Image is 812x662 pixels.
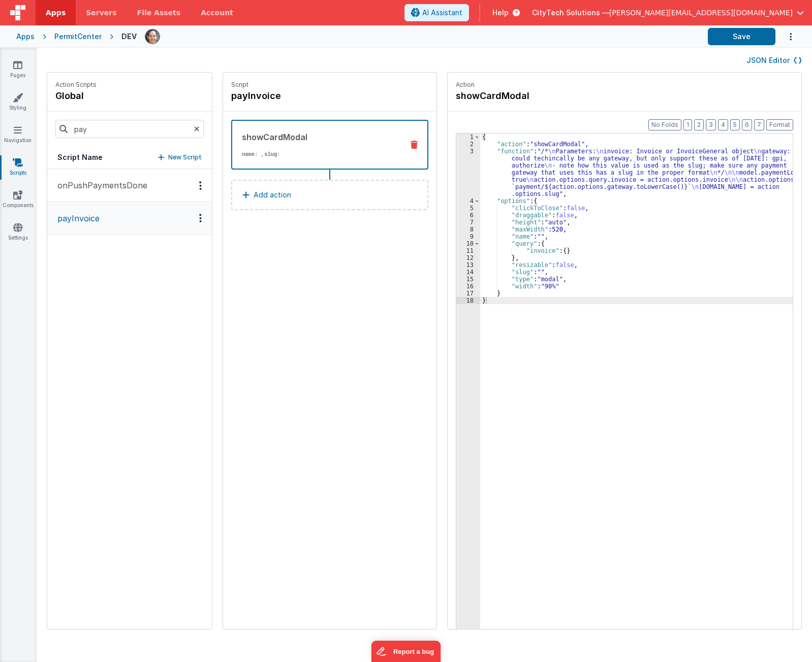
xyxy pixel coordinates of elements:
h4: payInvoice [231,89,384,103]
div: 6 [456,212,480,219]
div: 1 [456,134,480,141]
span: AI Assistant [422,8,462,18]
button: AI Assistant [404,4,469,21]
iframe: Marker.io feedback button [371,641,441,662]
div: PermitCenter [54,31,102,42]
p: onPushPaymentsDone [51,179,147,191]
div: 3 [456,148,480,197]
button: CityTech Solutions — [PERSON_NAME][EMAIL_ADDRESS][DOMAIN_NAME] [532,8,804,18]
button: Save [708,28,775,45]
div: 13 [456,261,480,269]
div: 5 [456,205,480,212]
img: e92780d1901cbe7d843708aaaf5fdb33 [145,29,160,44]
span: Servers [86,8,116,18]
input: Search scripts [55,120,204,138]
div: DEV [121,31,137,42]
div: 15 [456,276,480,283]
span: [PERSON_NAME][EMAIL_ADDRESS][DOMAIN_NAME] [609,8,793,18]
h4: showCardModal [456,89,608,103]
div: 16 [456,283,480,290]
button: 6 [742,119,752,130]
span: CityTech Solutions — [532,8,609,18]
button: 5 [730,119,740,130]
div: 18 [456,297,480,304]
button: New Script [158,152,202,162]
p: payInvoice [51,212,100,224]
div: 8 [456,226,480,233]
div: 17 [456,290,480,297]
div: 7 [456,219,480,226]
span: Help [492,8,509,18]
div: 9 [456,233,480,240]
p: : , : [242,150,395,158]
div: Options [193,214,208,222]
button: 3 [706,119,716,130]
button: 2 [694,119,704,130]
div: 4 [456,197,480,205]
button: Options [775,26,796,47]
h5: Script Name [57,152,103,162]
div: 12 [456,254,480,261]
span: Apps [46,8,66,18]
p: Action [456,81,793,89]
p: Script [231,81,428,89]
button: onPushPaymentsDone [47,169,212,202]
div: Options [193,181,208,190]
span: File Assets [137,8,181,18]
strong: name [242,151,255,157]
button: Add action [231,180,428,210]
div: 2 [456,141,480,148]
div: 14 [456,269,480,276]
button: No Folds [648,119,681,130]
strong: slug [264,151,277,157]
div: showCardModal [242,131,395,143]
button: 1 [683,119,692,130]
button: payInvoice [47,202,212,235]
div: 10 [456,240,480,247]
p: Action Scripts [55,81,97,89]
button: 4 [718,119,728,130]
p: New Script [168,152,202,162]
h4: global [55,89,97,103]
button: JSON Editor [746,55,802,65]
button: Format [766,119,793,130]
p: Add action [254,189,291,201]
div: 11 [456,247,480,254]
button: 7 [754,119,764,130]
div: Apps [16,31,35,42]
